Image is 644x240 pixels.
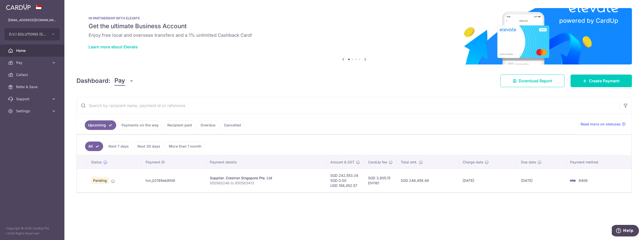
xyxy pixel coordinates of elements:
iframe: Opens a widget where you can find more information [612,225,639,237]
td: [DATE] [517,169,566,192]
button: D.V.I SOLUTIONS (S) PTE. LTD. [5,28,60,40]
span: Amount & GST [330,160,354,165]
a: Next 30 days [134,142,164,151]
th: Payment ID [142,156,206,169]
input: Search by recipient name, payment id or reference [77,97,620,114]
span: Support [16,96,49,101]
img: Bank Card [568,178,578,184]
img: Renovation banner [76,8,632,64]
a: More than 1 month [166,142,205,151]
span: Collect [16,72,49,77]
a: Create Payment [571,75,632,87]
span: Pay [114,76,125,86]
img: CardUp [6,4,31,10]
td: SGD 242,553.34 SGD 0.00 USD 188,452.57 [326,169,364,192]
span: Create Payment [589,78,620,84]
a: Learn more about Elevate [89,44,138,49]
td: txn_02189eb8fd9 [142,169,206,192]
a: Next 7 days [105,142,132,151]
button: Pay [114,76,134,86]
td: SGD 246,458.49 [397,169,459,192]
span: Pay [16,60,49,65]
a: Payments on the way [118,120,162,130]
td: SGD 3,905.15 DVI161 [364,169,397,192]
p: 950560246 to 950583413 [210,181,322,186]
h5: Get the ultimate Business Account [89,22,620,30]
a: Overdue [197,120,219,130]
span: D.V.I SOLUTIONS (S) PTE. LTD. [9,32,46,37]
h4: Dashboard: [76,76,110,85]
a: Download Report [500,75,565,87]
span: Total amt. [401,160,417,165]
p: [EMAIL_ADDRESS][DOMAIN_NAME] [8,18,56,23]
p: IN PARTNERSHIP WITH ELEVATE [89,16,620,20]
td: [DATE] [459,169,517,192]
div: Supplier. Crestron Singapore Pte. Ltd [210,176,322,181]
a: All [85,142,103,151]
span: Refer & Save [16,84,49,89]
span: Download Report [519,78,552,84]
th: Payment method [566,156,631,169]
span: CardUp fee [368,160,387,165]
a: Upcoming [85,120,116,130]
span: Pending [91,177,109,184]
a: Read more on statuses [581,122,626,127]
th: Payment details [206,156,326,169]
span: Read more on statuses [581,122,621,127]
span: Charge date [463,160,483,165]
a: Recipient paid [164,120,195,130]
span: Due date [521,160,536,165]
span: Home [16,48,49,53]
a: Cancelled [221,120,244,130]
span: Settings [16,109,49,114]
span: 9406 [579,178,588,183]
h6: Enjoy free local and overseas transfers and a 1% unlimited Cashback Card! [89,32,620,38]
span: Status [91,160,102,165]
